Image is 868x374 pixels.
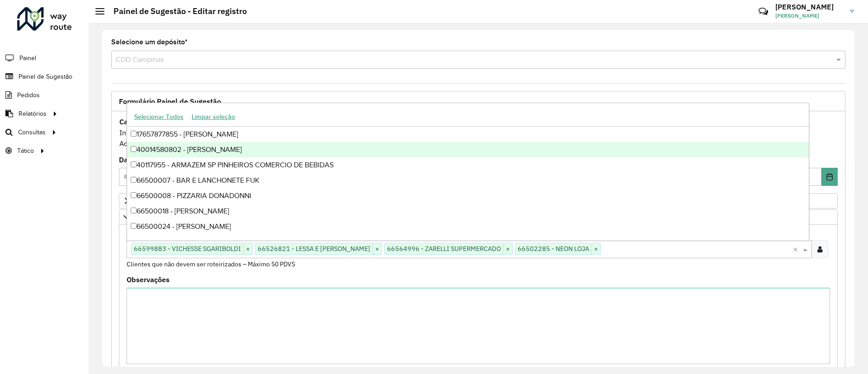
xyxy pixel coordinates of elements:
[19,72,72,81] span: Painel de Sugestão
[127,219,809,234] div: 66500024 - [PERSON_NAME]
[111,37,188,47] label: Selecione um depósito
[793,244,801,255] span: Clear all
[188,110,239,124] button: Limpar seleção
[775,12,843,20] span: [PERSON_NAME]
[821,168,838,186] button: Choose Date
[127,274,170,285] label: Observações
[127,234,809,250] div: 66500027 - PASCHOAL JOSE DOS SA
[17,90,40,100] span: Pedidos
[127,188,809,204] div: 66500008 - PIZZARIA DONADONNI
[119,116,838,149] div: Informe a data de inicio, fim e preencha corretamente os campos abaixo. Ao final, você irá pré-vi...
[130,110,188,124] button: Selecionar Todos
[17,146,34,156] span: Tático
[373,244,382,255] span: ×
[255,243,373,254] span: 66526821 - LESSA E [PERSON_NAME]
[503,244,512,255] span: ×
[119,117,269,126] strong: Cadastro Painel de sugestão de roteirização:
[18,128,46,137] span: Consultas
[127,260,295,268] small: Clientes que não devem ser roteirizados – Máximo 50 PDVS
[119,154,202,165] label: Data de Vigência Inicial
[127,173,809,188] div: 66500007 - BAR E LANCHONETE FUK
[119,98,221,105] span: Formulário Painel de Sugestão
[243,244,252,255] span: ×
[754,2,773,21] a: Contato Rápido
[127,142,809,157] div: 40014580802 - [PERSON_NAME]
[127,157,809,173] div: 40117955 - ARMAZEM SP PINHEIROS COMERCIO DE BEBIDAS
[19,53,36,63] span: Painel
[119,209,838,225] a: Preservar Cliente - Devem ficar no buffer, não roteirizar
[19,109,47,118] span: Relatórios
[775,3,843,11] h3: [PERSON_NAME]
[127,204,809,219] div: 66500018 - [PERSON_NAME]
[127,127,809,142] div: 17657877855 - [PERSON_NAME]
[515,243,591,254] span: 66502285 - NEON LOJA
[132,243,243,254] span: 66599883 - VICHESSE SGARIBOLDI
[119,193,838,208] a: Priorizar Cliente - Não podem ficar no buffer
[385,243,503,254] span: 66564996 - ZARELLI SUPERMERCADO
[591,244,600,255] span: ×
[127,103,809,241] ng-dropdown-panel: Options list
[104,6,247,16] h2: Painel de Sugestão - Editar registro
